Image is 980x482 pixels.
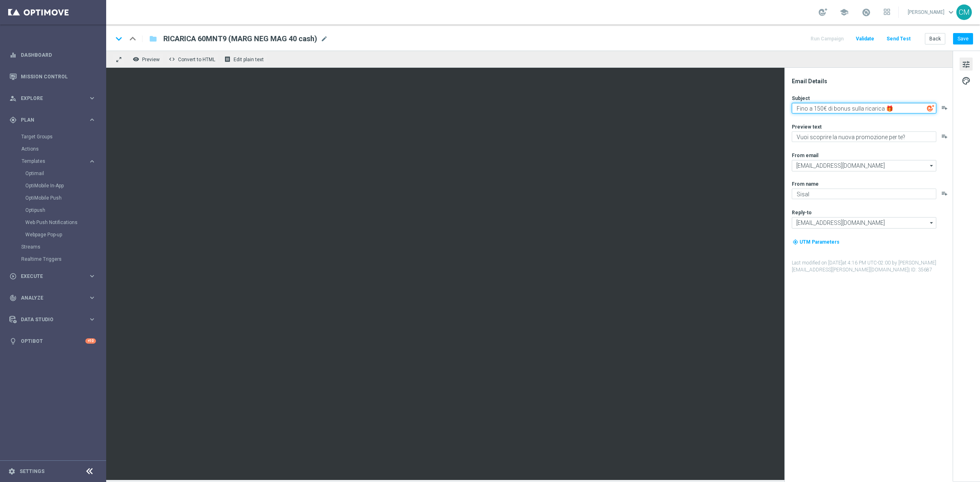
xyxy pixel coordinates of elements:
[21,155,105,241] div: Templates
[792,124,822,130] label: Preview text
[25,170,85,177] a: Optimail
[9,273,88,280] div: Execute
[9,294,17,302] i: track_changes
[21,143,105,155] div: Actions
[21,317,88,322] span: Data Studio
[133,56,139,62] i: remove_red_eye
[131,54,163,64] button: remove_red_eye Preview
[21,241,105,253] div: Streams
[25,204,105,216] div: Optipush
[960,74,973,87] button: palette
[855,33,875,44] button: Validate
[148,32,158,45] button: folder
[113,33,125,45] i: keyboard_arrow_down
[21,244,85,250] a: Streams
[25,182,85,189] a: OptiMobile In-App
[962,59,971,70] span: tune
[25,229,105,241] div: Webpage Pop-up
[234,57,264,62] span: Edit plain text
[885,33,912,44] button: Send Test
[941,104,948,111] i: playlist_add
[9,95,96,102] button: person_search Explore keyboard_arrow_right
[9,51,17,59] i: equalizer
[85,338,96,344] div: +10
[928,160,936,171] i: arrow_drop_down
[953,33,973,44] button: Save
[25,207,85,213] a: Optipush
[178,57,215,62] span: Convert to HTML
[909,267,932,273] span: | ID: 35687
[21,131,105,143] div: Target Groups
[21,66,96,87] a: Mission Control
[9,66,96,87] div: Mission Control
[960,58,973,71] button: tune
[88,158,96,165] i: keyboard_arrow_right
[25,216,105,229] div: Web Push Notifications
[941,190,948,197] button: playlist_add
[9,116,88,124] div: Plan
[25,219,85,226] a: Web Push Notifications
[9,44,96,66] div: Dashboard
[88,272,96,280] i: keyboard_arrow_right
[163,34,317,44] span: RICARICA 60MNT9 (MARG NEG MAG 40 cash)
[9,116,17,124] i: gps_fixed
[9,338,17,345] i: lightbulb
[856,36,874,42] span: Validate
[88,94,96,102] i: keyboard_arrow_right
[792,95,810,102] label: Subject
[22,159,80,164] span: Templates
[9,117,96,123] button: gps_fixed Plan keyboard_arrow_right
[907,6,956,18] a: [PERSON_NAME]keyboard_arrow_down
[9,95,88,102] div: Explore
[167,54,219,64] button: code Convert to HTML
[941,133,948,140] button: playlist_add
[25,180,105,192] div: OptiMobile In-App
[792,78,952,85] div: Email Details
[21,256,85,262] a: Realtime Triggers
[947,8,955,17] span: keyboard_arrow_down
[88,294,96,302] i: keyboard_arrow_right
[792,260,952,273] label: Last modified on [DATE] at 4:16 PM UTC-02:00 by [PERSON_NAME][EMAIL_ADDRESS][PERSON_NAME][DOMAIN_...
[25,195,85,201] a: OptiMobile Push
[792,209,812,216] label: Reply-to
[21,44,96,66] a: Dashboard
[25,231,85,238] a: Webpage Pop-up
[21,158,96,164] button: Templates keyboard_arrow_right
[224,56,231,62] i: receipt
[800,239,840,245] span: UTM Parameters
[88,116,96,124] i: keyboard_arrow_right
[9,316,96,323] button: Data Studio keyboard_arrow_right
[9,338,96,344] button: lightbulb Optibot +10
[21,274,88,279] span: Execute
[9,52,96,58] button: equalizer Dashboard
[8,468,16,475] i: settings
[9,73,96,80] div: Mission Control
[142,57,160,62] span: Preview
[9,295,96,301] button: track_changes Analyze keyboard_arrow_right
[321,35,328,42] span: mode_edit
[222,54,267,64] button: receipt Edit plain text
[928,218,936,228] i: arrow_drop_down
[792,238,840,247] button: my_location UTM Parameters
[9,273,96,280] div: play_circle_outline Execute keyboard_arrow_right
[21,96,88,101] span: Explore
[9,95,17,102] i: person_search
[25,167,105,180] div: Optimail
[792,181,819,187] label: From name
[840,8,849,17] span: school
[20,469,45,474] a: Settings
[149,34,157,44] i: folder
[21,253,105,265] div: Realtime Triggers
[962,76,971,86] span: palette
[22,159,88,164] div: Templates
[21,118,88,122] span: Plan
[9,316,88,323] div: Data Studio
